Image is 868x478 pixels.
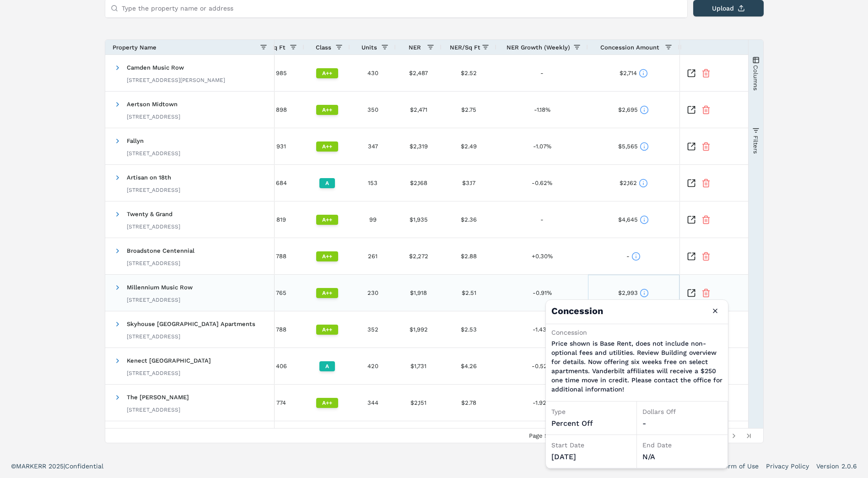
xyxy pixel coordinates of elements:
[450,44,480,51] span: NER/Sq Ft
[701,215,711,224] button: Remove Property From Portfolio
[259,165,304,201] div: 684
[442,92,496,128] div: $2.75
[316,398,338,408] div: A++
[687,69,696,78] a: Inspect Comparable
[259,385,304,421] div: 774
[127,113,180,120] div: [STREET_ADDRESS]
[396,165,442,201] div: $2,168
[259,311,304,348] div: 788
[442,201,496,238] div: $2.36
[396,385,442,421] div: $2,151
[270,44,286,51] span: Sq Ft
[65,462,103,470] span: Confidential
[350,165,396,201] div: 153
[396,201,442,238] div: $1,935
[127,369,211,377] div: [STREET_ADDRESS]
[361,44,377,51] span: Units
[687,215,696,224] a: Inspect Comparable
[496,238,588,274] div: +0.30%
[496,55,588,91] div: -
[626,247,641,265] div: -
[642,440,722,450] div: End Date
[442,238,496,274] div: $2.88
[316,251,338,261] div: A++
[316,44,331,51] span: Class
[396,275,442,311] div: $1,918
[642,451,722,462] div: N/A
[496,128,588,164] div: -1.07%
[396,128,442,164] div: $2,319
[551,418,631,429] div: percent off
[127,64,184,71] span: Camden Music Row
[752,65,759,90] span: Columns
[496,275,588,311] div: -0.91%
[127,76,225,84] div: [STREET_ADDRESS][PERSON_NAME]
[496,165,588,201] div: -0.62%
[396,92,442,128] div: $2,471
[618,137,649,155] div: $5,565
[127,186,180,194] div: [STREET_ADDRESS]
[442,128,496,164] div: $2.49
[687,142,696,151] a: Inspect Comparable
[350,201,396,238] div: 99
[49,462,65,470] span: 2025 |
[259,128,304,164] div: 931
[551,328,722,337] div: Concession
[127,101,178,108] span: Aertson Midtown
[127,406,189,413] div: [STREET_ADDRESS]
[127,284,193,291] span: Millennium Music Row
[350,128,396,164] div: 347
[766,462,809,471] a: Privacy Policy
[687,252,696,261] a: Inspect Comparable
[350,348,396,384] div: 420
[350,275,396,311] div: 230
[316,68,338,78] div: A++
[442,311,496,348] div: $2.53
[701,252,711,261] button: Remove Property From Portfolio
[259,238,304,274] div: 788
[316,215,338,225] div: A++
[701,288,711,298] button: Remove Property From Portfolio
[551,407,631,416] div: Type
[11,462,16,470] span: ©
[319,361,335,371] div: A
[529,432,558,439] div: Page Size:
[350,238,396,274] div: 261
[546,300,728,324] h4: Concession
[496,311,588,348] div: -1.43%
[409,44,421,51] span: NER
[127,137,144,144] span: Fallyn
[396,55,442,91] div: $2,487
[687,105,696,114] a: Inspect Comparable
[127,333,255,340] div: [STREET_ADDRESS]
[701,69,711,78] button: Remove Property From Portfolio
[316,105,338,115] div: A++
[701,105,711,114] button: Remove Property From Portfolio
[496,92,588,128] div: -1.18%
[350,311,396,348] div: 352
[496,348,588,384] div: -0.52%
[350,385,396,421] div: 344
[620,174,648,192] div: $2,162
[620,64,648,82] div: $2,714
[316,141,338,152] div: A++
[350,55,396,91] div: 430
[396,348,442,384] div: $1,731
[618,101,649,119] div: $2,695
[259,275,304,311] div: 765
[316,288,338,298] div: A++
[127,211,173,217] span: Twenty & Grand
[127,150,180,157] div: [STREET_ADDRESS]
[259,348,304,384] div: 406
[816,462,857,471] a: Version 2.0.6
[396,311,442,348] div: $1,992
[600,44,659,51] span: Concession Amount
[259,201,304,238] div: 819
[127,223,180,230] div: [STREET_ADDRESS]
[350,92,396,128] div: 350
[496,385,588,421] div: -1.92%
[127,260,194,267] div: [STREET_ADDRESS]
[687,179,696,188] a: Inspect Comparable
[551,451,631,462] div: [DATE]
[618,284,649,302] div: $2,993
